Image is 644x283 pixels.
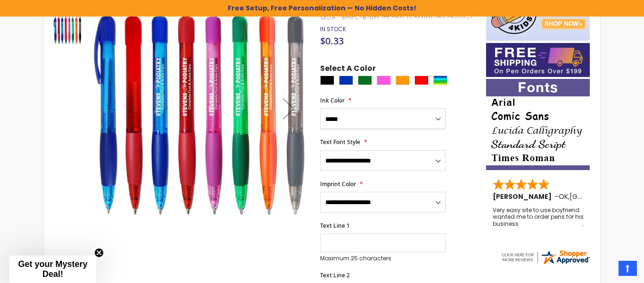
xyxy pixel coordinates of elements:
span: [PERSON_NAME] [493,192,555,201]
span: $0.33 [320,34,344,47]
span: Get your Mystery Deal! [18,259,87,279]
img: font-personalization-examples [486,79,590,170]
span: Select A Color [320,63,376,76]
span: [GEOGRAPHIC_DATA] [570,192,639,201]
span: OK [559,192,568,201]
div: Red [414,76,429,85]
div: Blue [339,76,353,85]
span: Text Line 2 [320,271,350,279]
button: Close teaser [94,248,104,257]
div: Pink [377,76,391,85]
span: In stock [320,25,346,33]
div: Black [320,76,334,85]
span: Ink Color [320,96,345,104]
strong: SKU [320,13,338,21]
div: Get your Mystery Deal!Close teaser [9,256,96,283]
div: Orange [396,76,410,85]
div: Very easy site to use boyfriend wanted me to order pens for his business [493,207,584,227]
div: Green [358,76,372,85]
div: 4PHPC-876 [341,14,373,21]
span: - , [555,192,639,201]
img: Free shipping on orders over $199 [486,43,590,77]
p: Maximum 25 characters [320,255,446,262]
span: Text Line 1 [320,222,350,230]
span: Text Font Style [320,138,360,146]
a: Be the first to review this product [373,13,472,20]
img: Translucent Glory Grip Ballpoint Plastic Pen [53,16,82,44]
div: Translucent Glory Grip Ballpoint Plastic Pen [53,15,82,44]
span: Imprint Color [320,180,356,188]
div: Availability [320,26,346,33]
div: Assorted [433,76,447,85]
